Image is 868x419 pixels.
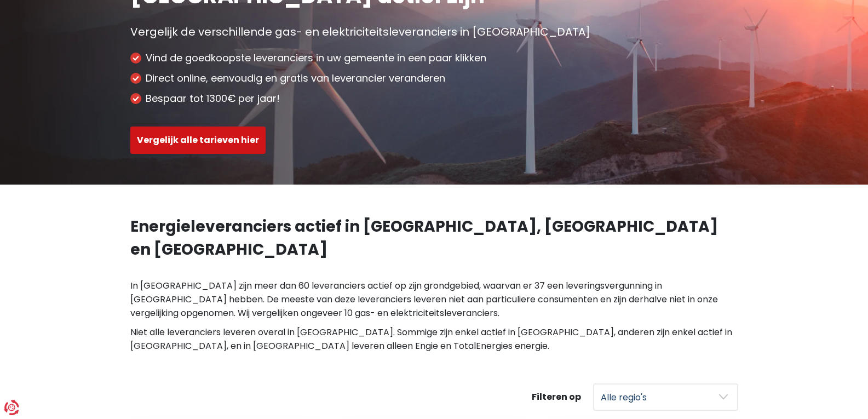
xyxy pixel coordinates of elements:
[130,52,738,64] li: Vind de goedkoopste leveranciers in uw gemeente in een paar klikken
[130,279,738,320] p: In [GEOGRAPHIC_DATA] zijn meer dan 60 leveranciers actief op zijn grondgebied, waarvan er 37 een ...
[130,127,266,154] button: Vergelijk alle tarieven hier
[130,72,738,84] li: Direct online, eenvoudig en gratis van leverancier veranderen
[130,215,738,261] h2: Energieleveranciers actief in [GEOGRAPHIC_DATA], [GEOGRAPHIC_DATA] en [GEOGRAPHIC_DATA]
[130,25,738,38] p: Vergelijk de verschillende gas- en elektriciteitsleveranciers in [GEOGRAPHIC_DATA]
[130,93,738,105] li: Bespaar tot 1300€ per jaar!
[130,325,738,353] p: Niet alle leveranciers leveren overal in [GEOGRAPHIC_DATA]. Sommige zijn enkel actief in [GEOGRAP...
[532,392,581,402] label: Filteren op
